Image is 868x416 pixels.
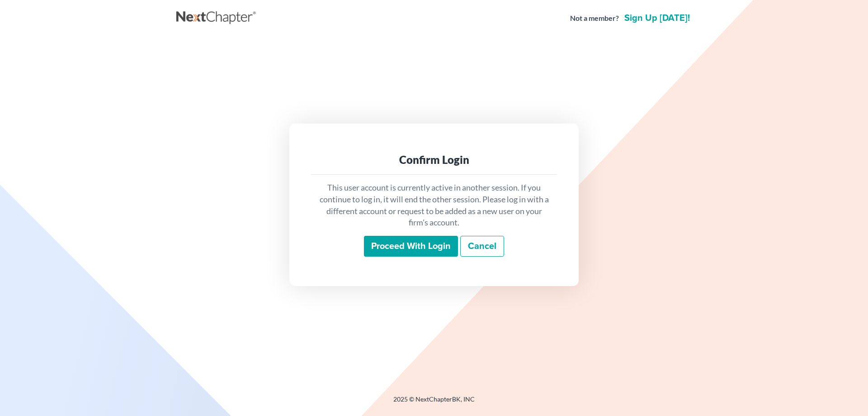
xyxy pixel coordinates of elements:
[364,236,458,257] input: Proceed with login
[570,13,619,24] strong: Not a member?
[318,153,550,167] div: Confirm Login
[176,395,692,411] div: 2025 © NextChapterBK, INC
[460,236,504,257] a: Cancel
[318,182,550,229] p: This user account is currently active in another session. If you continue to log in, it will end ...
[623,14,692,23] a: Sign up [DATE]!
